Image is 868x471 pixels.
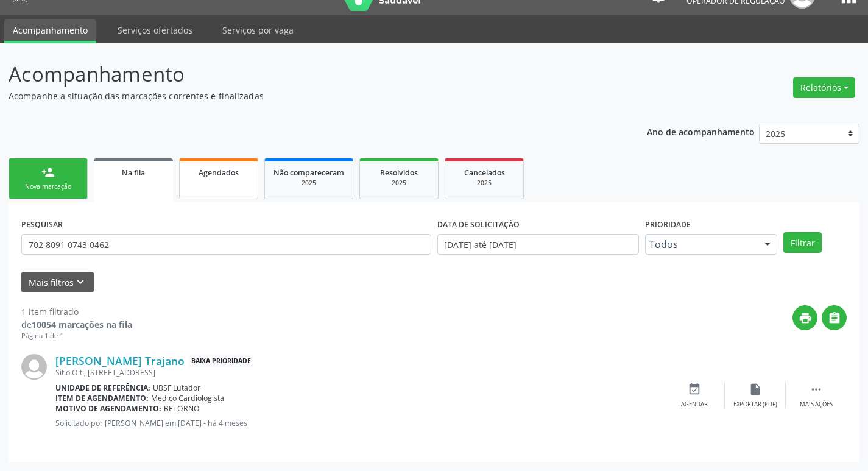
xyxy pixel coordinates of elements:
[109,19,201,41] a: Serviços ofertados
[21,331,132,341] div: Página 1 de 1
[122,168,145,178] span: Na fila
[21,234,431,255] input: Nome, CNS
[749,383,762,396] i: insert_drive_file
[792,305,817,330] button: print
[828,311,841,325] i: 
[437,234,639,255] input: Selecione um intervalo
[199,168,239,178] span: Agendados
[21,318,132,331] div: de
[733,400,777,409] div: Exportar (PDF)
[55,393,149,403] b: Item de agendamento:
[32,319,132,330] strong: 10054 marcações na fila
[783,232,822,253] button: Filtrar
[454,179,515,188] div: 2025
[151,393,224,403] span: Médico Cardiologista
[18,182,79,191] div: Nova marcação
[55,367,664,378] div: Sitio Oiti, [STREET_ADDRESS]
[21,305,132,318] div: 1 item filtrado
[74,275,87,289] i: keyboard_arrow_down
[21,215,63,234] label: PESQUISAR
[164,403,200,414] span: RETORNO
[4,19,96,43] a: Acompanhamento
[55,403,161,414] b: Motivo de agendamento:
[55,418,664,428] p: Solicitado por [PERSON_NAME] em [DATE] - há 4 meses
[214,19,302,41] a: Serviços por vaga
[189,355,253,367] span: Baixa Prioridade
[153,383,200,393] span: UBSF Lutador
[464,168,505,178] span: Cancelados
[55,354,185,367] a: [PERSON_NAME] Trajano
[9,90,604,102] p: Acompanhe a situação das marcações correntes e finalizadas
[273,168,344,178] span: Não compareceram
[380,168,418,178] span: Resolvidos
[369,179,429,188] div: 2025
[21,354,47,380] img: img
[793,77,855,98] button: Relatórios
[273,179,344,188] div: 2025
[21,272,94,293] button: Mais filtroskeyboard_arrow_down
[41,166,55,179] div: person_add
[800,400,833,409] div: Mais ações
[681,400,708,409] div: Agendar
[55,383,150,393] b: Unidade de referência:
[437,215,520,234] label: DATA DE SOLICITAÇÃO
[645,215,691,234] label: Prioridade
[822,305,847,330] button: 
[688,383,701,396] i: event_available
[799,311,812,325] i: print
[810,383,823,396] i: 
[649,238,753,250] span: Todos
[9,59,604,90] p: Acompanhamento
[647,124,755,139] p: Ano de acompanhamento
